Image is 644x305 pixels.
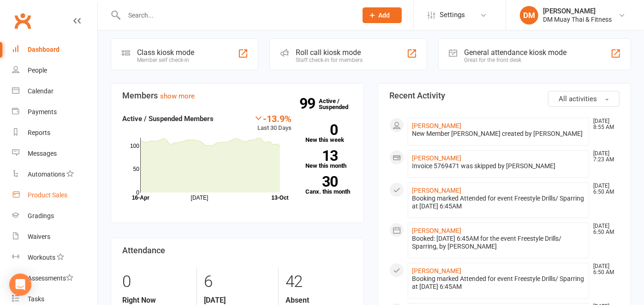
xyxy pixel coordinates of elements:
[28,87,54,95] div: Calendar
[305,176,352,195] a: 30Canx. this month
[122,296,190,305] strong: Right Now
[589,183,619,195] time: [DATE] 6:50 AM
[28,67,47,74] div: People
[12,247,97,268] a: Workouts
[12,60,97,81] a: People
[412,235,585,250] div: Booked: [DATE] 6:45AM for the event Freestyle Drills/ Sparring, by [PERSON_NAME]
[254,113,292,123] div: -13.9%
[122,91,352,100] h3: Members
[12,122,97,143] a: Reports
[305,175,338,189] strong: 30
[559,95,597,103] span: All activities
[137,57,194,63] div: Member self check-in
[440,5,465,25] span: Settings
[12,143,97,164] a: Messages
[412,130,585,138] div: New Member [PERSON_NAME] created by [PERSON_NAME]
[122,246,352,255] h3: Attendance
[296,48,363,57] div: Roll call kiosk mode
[319,91,359,117] a: 99Active / Suspended
[286,268,352,296] div: 42
[412,267,461,274] a: [PERSON_NAME]
[412,227,461,234] a: [PERSON_NAME]
[379,12,390,19] span: Add
[412,122,461,129] a: [PERSON_NAME]
[296,57,363,63] div: Staff check-in for members
[412,162,585,170] div: Invoice 5769471 was skipped by [PERSON_NAME]
[589,263,619,275] time: [DATE] 6:50 AM
[160,92,195,100] a: show more
[412,154,461,162] a: [PERSON_NAME]
[305,149,338,163] strong: 13
[543,15,612,24] div: DM Muay Thai & Fitness
[520,6,538,24] div: DM
[412,275,585,291] div: Booking marked Attended for event Freestyle Drills/ Sparring at [DATE] 6:45AM
[254,113,292,133] div: Last 30 Days
[9,274,31,296] div: Open Intercom Messenger
[12,102,97,122] a: Payments
[28,233,50,240] div: Waivers
[28,46,60,53] div: Dashboard
[28,295,44,303] div: Tasks
[589,223,619,235] time: [DATE] 6:50 AM
[28,212,54,220] div: Gradings
[305,124,352,143] a: 0New this week
[363,7,402,23] button: Add
[299,97,319,110] strong: 99
[465,57,567,63] div: Great for the front desk
[305,150,352,169] a: 13New this month
[412,187,461,194] a: [PERSON_NAME]
[12,206,97,226] a: Gradings
[465,48,567,57] div: General attendance kiosk mode
[122,268,190,296] div: 0
[412,195,585,210] div: Booking marked Attended for event Freestyle Drills/ Sparring at [DATE] 6:45AM
[28,150,57,157] div: Messages
[305,123,338,137] strong: 0
[28,254,55,261] div: Workouts
[11,9,34,32] a: Clubworx
[589,151,619,163] time: [DATE] 7:23 AM
[28,129,50,136] div: Reports
[12,268,97,289] a: Assessments
[548,91,620,107] button: All activities
[122,115,214,123] strong: Active / Suspended Members
[589,118,619,130] time: [DATE] 8:55 AM
[28,171,65,178] div: Automations
[12,226,97,247] a: Waivers
[204,296,271,305] strong: [DATE]
[12,164,97,185] a: Automations
[12,81,97,102] a: Calendar
[28,108,57,116] div: Payments
[12,39,97,60] a: Dashboard
[286,296,352,305] strong: Absent
[204,268,271,296] div: 6
[12,185,97,206] a: Product Sales
[121,9,351,22] input: Search...
[28,191,67,199] div: Product Sales
[543,7,612,15] div: [PERSON_NAME]
[389,91,620,100] h3: Recent Activity
[137,48,194,57] div: Class kiosk mode
[28,274,73,282] div: Assessments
